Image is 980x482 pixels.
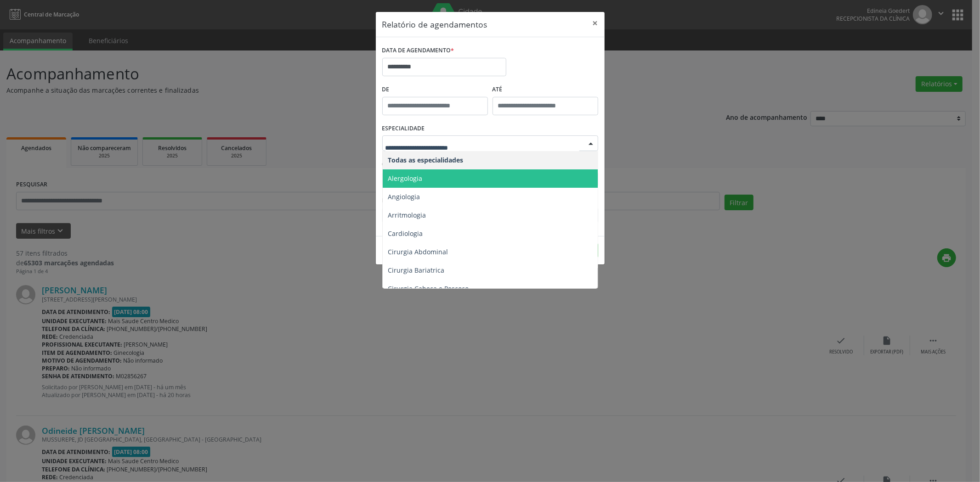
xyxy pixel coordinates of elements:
[388,156,464,164] span: Todas as especialidades
[388,247,448,256] span: Cirurgia Abdominal
[388,174,423,183] span: Alergologia
[388,284,469,293] span: Cirurgia Cabeça e Pescoço
[388,211,426,219] span: Arritmologia
[493,83,598,97] label: ATÉ
[382,44,454,58] label: DATA DE AGENDAMENTO
[586,12,605,34] button: Close
[382,18,487,30] h5: Relatório de agendamentos
[382,122,425,136] label: ESPECIALIDADE
[388,229,423,238] span: Cardiologia
[388,192,420,201] span: Angiologia
[382,83,488,97] label: De
[388,266,445,275] span: Cirurgia Bariatrica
